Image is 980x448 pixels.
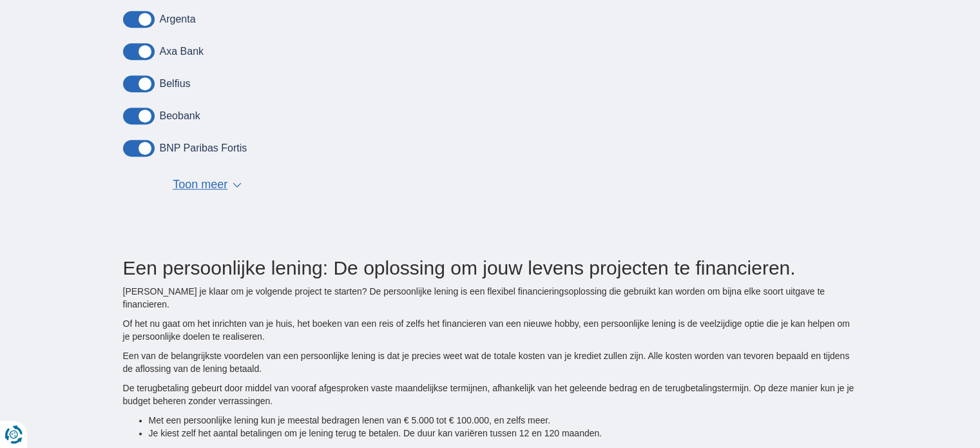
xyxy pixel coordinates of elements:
[149,427,858,440] li: Je kiest zelf het aantal betalingen om je lening terug te betalen. De duur kan variëren tussen 12...
[123,349,858,375] p: Een van de belangrijkste voordelen van een persoonlijke lening is dat je precies weet wat de tota...
[173,177,227,193] span: Toon meer
[160,110,200,122] label: Beobank
[160,14,196,25] label: Argenta
[160,46,204,57] label: Axa Bank
[123,382,858,407] p: De terugbetaling gebeurt door middel van vooraf afgesproken vaste maandelijkse termijnen, afhanke...
[123,317,858,343] p: Of het nu gaat om het inrichten van je huis, het boeken van een reis of zelfs het financieren van...
[169,176,245,194] button: Toon meer ▼
[160,142,247,154] label: BNP Paribas Fortis
[123,285,858,311] p: [PERSON_NAME] je klaar om je volgende project te starten? De persoonlijke lening is een flexibel ...
[123,257,858,278] h2: Een persoonlijke lening: De oplossing om jouw levens projecten te financieren.
[233,182,242,188] span: ▼
[160,78,191,90] label: Belfius
[149,414,858,427] li: Met een persoonlijke lening kun je meestal bedragen lenen van € 5.000 tot € 100.000, en zelfs meer.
